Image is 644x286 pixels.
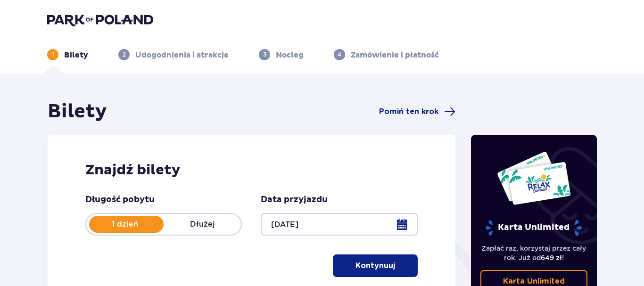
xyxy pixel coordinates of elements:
button: Kontynuuj [333,254,418,277]
img: Park of Poland logo [47,13,153,26]
p: Bilety [64,50,88,60]
span: 649 zł [541,254,562,261]
p: Karta Unlimited [485,220,583,236]
p: Długość pobytu [85,194,155,205]
p: 2 [123,50,126,59]
p: Nocleg [276,50,304,60]
p: 1 [52,50,54,59]
p: Kontynuuj [355,261,395,271]
p: Data przyjazdu [261,194,328,205]
p: 1 dzień [86,219,164,229]
h2: Znajdź bilety [85,161,418,179]
p: Dłużej [164,219,241,229]
p: Zapłać raz, korzystaj przez cały rok. Już od ! [480,244,588,262]
p: Udogodnienia i atrakcje [135,50,229,60]
p: Zamówienie i płatność [351,50,439,60]
p: 4 [338,50,341,59]
span: Pomiń ten krok [379,106,438,117]
p: 3 [263,50,266,59]
a: Pomiń ten krok [379,106,455,117]
h1: Bilety [48,100,107,123]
